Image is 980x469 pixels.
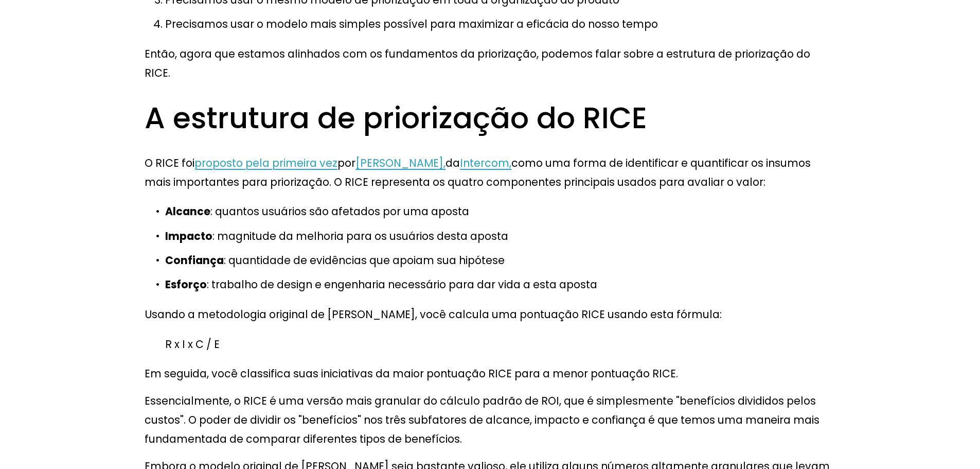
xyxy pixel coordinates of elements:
[145,366,678,381] font: Em seguida, você classifica suas iniciativas da maior pontuação RICE para a menor pontuação RICE.
[165,229,212,244] font: Impacto
[460,155,511,170] a: Intercom,
[194,155,337,170] a: proposto pela primeira vez
[446,155,460,170] font: da
[145,46,813,80] font: Então, agora que estamos alinhados com os fundamentos da priorização, podemos falar sobre a estru...
[165,204,210,219] font: Alcance
[145,97,647,138] font: A estrutura de priorização do RICE
[207,277,597,292] font: : trabalho de design e engenharia necessário para dar vida a esta aposta
[165,16,658,31] font: Precisamos usar o modelo mais simples possível para maximizar a eficácia do nosso tempo
[145,393,822,446] font: Essencialmente, o RICE é uma versão mais granular do cálculo padrão de ROI, que é simplesmente "b...
[145,155,194,170] font: O RICE foi
[165,277,207,292] font: Esforço
[145,155,813,189] font: como uma forma de identificar e quantificar os insumos mais importantes para priorização. O RICE ...
[224,253,505,268] font: : quantidade de evidências que apoiam sua hipótese
[210,204,469,219] font: : quantos usuários são afetados por uma aposta
[165,253,224,268] font: Confiança
[165,337,220,352] font: R x I x C / E
[212,229,508,244] font: : magnitude da melhoria para os usuários desta aposta
[337,155,355,170] font: por
[145,307,722,322] font: Usando a metodologia original de [PERSON_NAME], você calcula uma pontuação RICE usando esta fórmula:
[355,155,446,170] a: [PERSON_NAME],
